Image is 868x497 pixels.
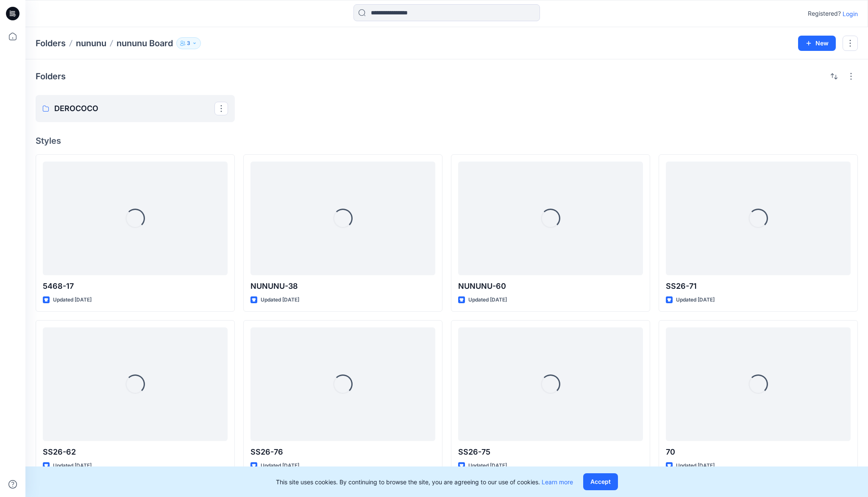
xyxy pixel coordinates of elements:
[187,39,190,48] p: 3
[76,37,106,49] a: nununu
[176,37,201,49] button: 3
[53,296,92,304] p: Updated [DATE]
[36,71,66,81] h4: Folders
[250,446,435,458] p: SS26-76
[542,478,573,486] a: Learn more
[843,9,858,18] p: Login
[666,446,851,458] p: 70
[808,8,841,19] p: Registered?
[54,103,214,114] p: DEROCOCO
[36,37,66,49] a: Folders
[43,446,228,458] p: SS26-62
[53,461,92,470] p: Updated [DATE]
[261,461,299,470] p: Updated [DATE]
[250,280,435,292] p: NUNUNU-38
[117,37,173,49] p: nununu Board
[43,280,228,292] p: 5468-17
[666,280,851,292] p: SS26-71
[261,296,299,304] p: Updated [DATE]
[676,296,715,304] p: Updated [DATE]
[276,477,573,486] p: This site uses cookies. By continuing to browse the site, you are agreeing to our use of cookies.
[36,136,858,146] h4: Styles
[468,296,507,304] p: Updated [DATE]
[676,461,715,470] p: Updated [DATE]
[458,280,643,292] p: NUNUNU-60
[798,36,836,51] button: New
[36,95,235,122] a: DEROCOCO
[458,446,643,458] p: SS26-75
[583,473,618,490] button: Accept
[468,461,507,470] p: Updated [DATE]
